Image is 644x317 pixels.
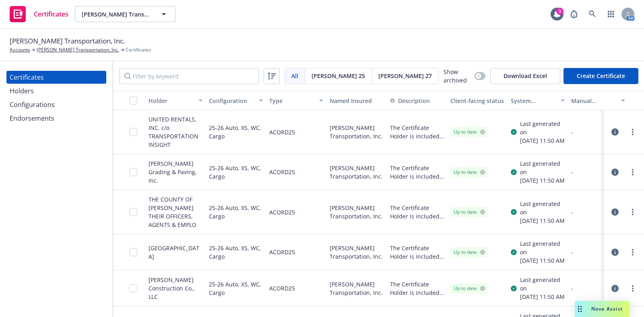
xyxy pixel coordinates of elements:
div: 25-26 Auto, XS, WC, Cargo [209,195,263,229]
div: 3 [556,8,563,15]
div: Endorsements [10,112,54,125]
div: [DATE] 11:50 AM [520,136,565,145]
div: Drag to move [575,301,585,317]
span: [PERSON_NAME] 27 [378,72,432,80]
button: The Certificate Holder is included as an additional insured as required by a written contract wit... [390,164,444,181]
input: Filter by keyword [120,68,259,84]
div: Certificates [10,71,44,84]
a: [PERSON_NAME] Transportation, Inc. [37,46,119,54]
div: Type [269,97,314,105]
a: Switch app [603,6,619,22]
input: Toggle Row Selected [129,168,137,176]
div: - [571,284,625,292]
div: [DATE] 11:50 AM [520,176,565,185]
a: more [628,207,638,217]
a: Accounts [10,46,30,54]
button: Manual certificate last generated [568,91,628,110]
div: Up to date [454,169,485,176]
div: System certificate last generated [511,97,556,105]
a: Endorsements [6,112,106,125]
span: [PERSON_NAME] Transportation, Inc. [82,10,151,19]
div: Last generated on [520,159,565,176]
div: [PERSON_NAME] Transportation, Inc. [326,270,387,307]
div: - [571,168,625,176]
a: more [628,127,638,137]
div: [PERSON_NAME] Transportation, Inc. [326,110,387,154]
span: All [291,72,298,80]
div: [DATE] 11:50 AM [520,256,565,265]
div: Manual certificate last generated [571,97,616,105]
div: ACORD25 [269,239,295,265]
div: - [571,248,625,256]
input: Toggle Row Selected [129,128,137,136]
div: Up to date [454,285,485,292]
div: ACORD25 [269,159,295,185]
button: Client-facing status [447,91,508,110]
div: THE COUNTY OF [PERSON_NAME] THEIR OFFICERS, AGENTS & EMPLO [149,195,202,229]
div: Named Insured [330,97,384,105]
a: more [628,167,638,177]
div: 25-26 Auto, XS, WC, Cargo [209,239,263,265]
input: Toggle Row Selected [129,284,137,292]
button: Holder [145,91,206,110]
button: The Certificate Holder is included as an additional insured as required by a written contract wit... [390,124,444,140]
div: 25-26 Auto, XS, WC, Cargo [209,115,263,149]
span: The Certificate Holder is included as an additional insured as required by a written contract wit... [390,244,444,261]
div: Last generated on [520,276,565,292]
div: ACORD25 [269,115,295,149]
button: Description [390,97,430,105]
div: [PERSON_NAME] Transportation, Inc. [326,234,387,270]
div: Last generated on [520,200,565,216]
div: [GEOGRAPHIC_DATA] [149,244,202,261]
span: Certificates [126,46,151,54]
div: 25-26 Auto, XS, WC, Cargo [209,159,263,185]
div: - [571,128,625,136]
div: ACORD25 [269,275,295,301]
button: The Certificate Holder is included as an additional insured as required by a written contract wit... [390,280,444,297]
div: Last generated on [520,119,565,136]
span: [PERSON_NAME] Transportation, Inc. [10,36,125,46]
div: Configurations [10,98,55,111]
div: [PERSON_NAME] Construction Co., LLC [149,276,202,301]
a: Search [584,6,601,22]
a: Configurations [6,98,106,111]
div: [DATE] 11:50 AM [520,292,565,301]
div: Up to date [454,128,485,136]
input: Select all [129,97,137,105]
button: Nova Assist [575,301,630,317]
div: [PERSON_NAME] Transportation, Inc. [326,190,387,234]
button: [PERSON_NAME] Transportation, Inc. [75,6,175,22]
div: 25-26 Auto, XS, WC, Cargo [209,275,263,301]
div: [PERSON_NAME] Grading & Paving, Inc. [149,159,202,185]
a: Holders [6,84,106,97]
input: Toggle Row Selected [129,248,137,256]
input: Toggle Row Selected [129,208,137,216]
div: Up to date [454,208,485,216]
div: Configuration [209,97,254,105]
button: Download Excel [490,68,560,84]
a: Certificates [6,3,72,25]
div: ACORD25 [269,195,295,229]
a: Certificates [6,71,106,84]
button: Type [266,91,326,110]
span: Show archived [444,68,471,84]
div: Holder [149,97,194,105]
a: more [628,247,638,257]
button: Create Certificate [563,68,638,84]
span: Nova Assist [591,305,623,312]
button: Named Insured [326,91,387,110]
span: Certificates [34,11,68,17]
div: [DATE] 11:50 AM [520,216,565,225]
button: System certificate last generated [508,91,568,110]
div: Holders [10,84,34,97]
div: - [571,208,625,216]
div: Client-facing status [450,97,504,105]
a: Report a Bug [566,6,582,22]
div: Last generated on [520,239,565,256]
button: Configuration [206,91,266,110]
span: [PERSON_NAME] 25 [312,72,365,80]
a: more [628,284,638,293]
